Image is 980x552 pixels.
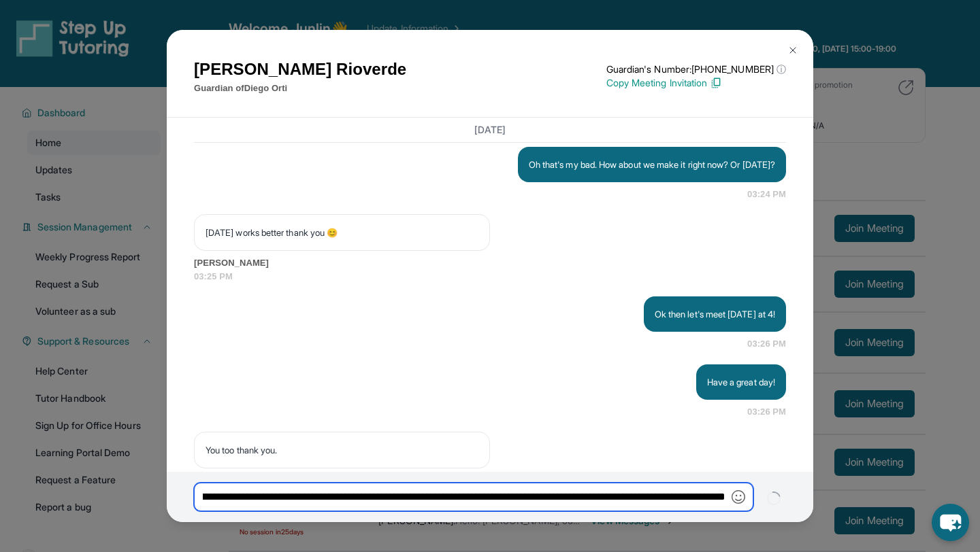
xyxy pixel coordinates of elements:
h1: [PERSON_NAME] Rioverde [194,57,406,82]
span: ⓘ [777,63,786,76]
p: Guardian's Number: [PHONE_NUMBER] [606,63,786,76]
span: 03:24 PM [747,188,786,201]
h3: [DATE] [194,123,786,137]
p: [DATE] works better thank you 😊 [206,226,478,239]
img: Close Icon [787,45,798,56]
button: chat-button [932,504,969,541]
p: Oh that's my bad. How about we make it right now? Or [DATE]? [529,158,775,171]
p: Copy Meeting Invitation [606,76,786,90]
p: Ok then let's meet [DATE] at 4! [655,307,775,321]
img: Emoji [732,490,745,504]
img: Copy Icon [710,77,722,89]
span: 03:26 PM [747,337,786,351]
p: You too thank you. [206,443,478,457]
span: 03:25 PM [194,270,786,283]
p: Guardian of Diego Orti [194,82,406,95]
span: 03:26 PM [747,405,786,419]
p: Have a great day! [707,375,775,389]
span: [PERSON_NAME] [194,256,786,270]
